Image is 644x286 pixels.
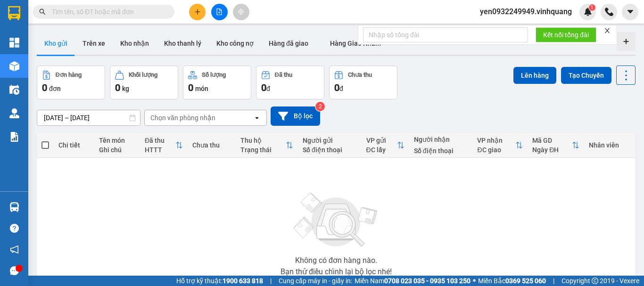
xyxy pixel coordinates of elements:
[414,147,468,155] div: Số điện thoại
[505,277,546,285] strong: 0369 525 060
[99,146,135,154] div: Ghi chú
[329,65,397,99] button: Chưa thu0đ
[414,136,468,143] div: Người nhận
[56,72,82,78] div: Đơn hàng
[192,141,231,149] div: Chưa thu
[271,106,320,126] button: Bộ lọc
[9,202,19,212] img: warehouse-icon
[10,266,19,275] span: message
[592,278,598,284] span: copyright
[366,146,397,154] div: ĐC lấy
[348,72,372,78] div: Chưa thu
[604,27,611,34] span: close
[37,65,105,99] button: Đơn hàng0đơn
[256,65,324,99] button: Đã thu0đ
[303,137,357,144] div: Người gửi
[605,8,613,16] img: phone-icon
[240,137,286,144] div: Thu hộ
[303,146,357,154] div: Số điện thoại
[295,257,377,264] div: Không có đơn hàng nào.
[8,6,20,20] img: logo-vxr
[122,85,129,92] span: kg
[195,85,208,92] span: món
[37,110,140,125] input: Select a date range.
[157,32,209,55] button: Kho thanh lý
[233,4,249,20] button: aim
[253,114,261,122] svg: open
[589,141,631,149] div: Nhân viên
[236,133,298,158] th: Toggle SortBy
[115,82,120,93] span: 0
[194,8,201,15] span: plus
[362,133,409,158] th: Toggle SortBy
[532,137,572,144] div: Mã GD
[289,187,383,253] img: svg+xml;base64,PHN2ZyBjbGFzcz0ibGlzdC1wbHVnX19zdmciIHhtbG5zPSJodHRwOi8vd3d3LnczLm9yZy8yMDAwL3N2Zy...
[532,146,572,154] div: Ngày ĐH
[113,32,157,55] button: Kho nhận
[261,32,316,55] button: Hàng đã giao
[42,82,47,93] span: 0
[39,8,46,15] span: search
[52,7,163,17] input: Tìm tên, số ĐT hoặc mã đơn
[561,67,611,84] button: Tạo Chuyến
[584,8,592,16] img: icon-new-feature
[513,67,556,84] button: Lên hàng
[49,85,61,92] span: đơn
[58,141,90,149] div: Chi tiết
[9,108,19,118] img: warehouse-icon
[478,276,546,286] span: Miền Bắc
[183,65,251,99] button: Số lượng0món
[473,279,476,283] span: ⚪️
[75,32,113,55] button: Trên xe
[275,72,292,78] div: Đã thu
[279,276,352,286] span: Cung cấp máy in - giấy in:
[99,137,135,144] div: Tên món
[270,276,272,286] span: |
[384,277,471,285] strong: 0708 023 035 - 0935 103 250
[477,146,515,154] div: ĐC giao
[626,8,635,16] span: caret-down
[281,268,392,276] div: Bạn thử điều chỉnh lại bộ lọc nhé!
[543,30,589,40] span: Kết nối tổng đài
[189,4,206,20] button: plus
[477,137,515,144] div: VP nhận
[223,277,263,285] strong: 1900 633 818
[589,4,595,11] sup: 1
[590,4,594,11] span: 1
[266,85,270,92] span: đ
[211,4,228,20] button: file-add
[145,137,175,144] div: Đã thu
[10,245,19,254] span: notification
[110,65,178,99] button: Khối lượng0kg
[334,82,339,93] span: 0
[9,38,19,48] img: dashboard-icon
[528,133,584,158] th: Toggle SortBy
[366,137,397,144] div: VP gửi
[536,27,596,42] button: Kết nối tổng đài
[363,27,528,42] input: Nhập số tổng đài
[9,61,19,71] img: warehouse-icon
[240,146,286,154] div: Trạng thái
[553,276,554,286] span: |
[617,32,636,51] div: Tạo kho hàng mới
[145,146,175,154] div: HTTT
[202,72,226,78] div: Số lượng
[339,85,343,92] span: đ
[472,133,528,158] th: Toggle SortBy
[9,85,19,95] img: warehouse-icon
[315,102,325,111] sup: 2
[209,32,261,55] button: Kho công nợ
[330,40,381,47] span: Hàng Giao Nhầm
[176,276,263,286] span: Hỗ trợ kỹ thuật:
[140,133,188,158] th: Toggle SortBy
[129,72,157,78] div: Khối lượng
[355,276,471,286] span: Miền Nam
[472,6,579,17] span: yen0932249949.vinhquang
[188,82,193,93] span: 0
[216,8,223,15] span: file-add
[261,82,266,93] span: 0
[622,4,638,20] button: caret-down
[37,32,75,55] button: Kho gửi
[150,113,215,123] div: Chọn văn phòng nhận
[10,224,19,233] span: question-circle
